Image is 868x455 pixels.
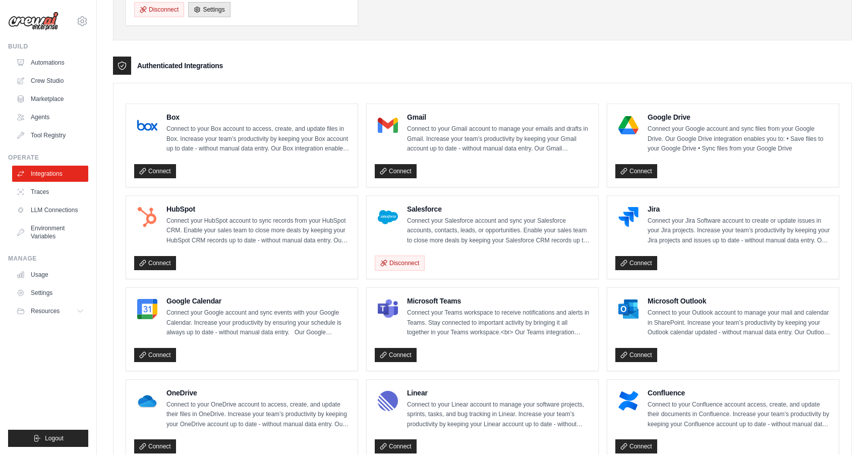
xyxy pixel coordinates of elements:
[378,207,398,227] img: Salesforce Logo
[648,388,831,398] h4: Confluence
[8,42,88,50] div: Build
[378,299,398,319] img: Microsoft Teams Logo
[618,391,639,411] img: Confluence Logo
[615,256,657,270] a: Connect
[407,124,590,154] p: Connect to your Gmail account to manage your emails and drafts in Gmail. Increase your team’s pro...
[648,112,831,122] h4: Google Drive
[12,109,88,125] a: Agents
[378,115,398,135] img: Gmail Logo
[137,391,157,411] img: OneDrive Logo
[648,296,831,306] h4: Microsoft Outlook
[375,439,417,453] a: Connect
[166,216,350,246] p: Connect your HubSpot account to sync records from your HubSpot CRM. Enable your sales team to clo...
[166,124,350,154] p: Connect to your Box account to access, create, and update files in Box. Increase your team’s prod...
[618,299,639,319] img: Microsoft Outlook Logo
[407,216,590,246] p: Connect your Salesforce account and sync your Salesforce accounts, contacts, leads, or opportunit...
[137,299,157,319] img: Google Calendar Logo
[134,256,176,270] a: Connect
[375,348,417,362] a: Connect
[407,204,590,214] h4: Salesforce
[134,2,184,17] button: Disconnect
[407,388,590,398] h4: Linear
[818,407,868,455] iframe: Chat Widget
[615,348,657,362] a: Connect
[648,124,831,154] p: Connect your Google account and sync files from your Google Drive. Our Google Drive integration e...
[615,164,657,178] a: Connect
[618,207,639,227] img: Jira Logo
[134,164,176,178] a: Connect
[615,439,657,453] a: Connect
[648,400,831,430] p: Connect to your Confluence account access, create, and update their documents in Confluence. Incr...
[45,434,64,442] span: Logout
[8,430,88,447] button: Logout
[407,112,590,122] h4: Gmail
[12,184,88,200] a: Traces
[648,308,831,338] p: Connect to your Outlook account to manage your mail and calendar in SharePoint. Increase your tea...
[648,216,831,246] p: Connect your Jira Software account to create or update issues in your Jira projects. Increase you...
[166,388,350,398] h4: OneDrive
[134,439,176,453] a: Connect
[166,296,350,306] h4: Google Calendar
[8,12,59,31] img: Logo
[12,202,88,218] a: LLM Connections
[407,400,590,430] p: Connect to your Linear account to manage your software projects, sprints, tasks, and bug tracking...
[12,55,88,71] a: Automations
[188,2,230,17] a: Settings
[12,285,88,301] a: Settings
[166,308,350,338] p: Connect your Google account and sync events with your Google Calendar. Increase your productivity...
[648,204,831,214] h4: Jira
[137,207,157,227] img: HubSpot Logo
[378,391,398,411] img: Linear Logo
[166,112,350,122] h4: Box
[31,307,60,315] span: Resources
[166,204,350,214] h4: HubSpot
[134,348,176,362] a: Connect
[375,164,417,178] a: Connect
[12,166,88,182] a: Integrations
[166,400,350,430] p: Connect to your OneDrive account to access, create, and update their files in OneDrive. Increase ...
[618,115,639,135] img: Google Drive Logo
[375,256,425,271] button: Disconnect
[8,255,88,263] div: Manage
[407,308,590,338] p: Connect your Teams workspace to receive notifications and alerts in Teams. Stay connected to impo...
[137,61,223,71] h3: Authenticated Integrations
[12,91,88,107] a: Marketplace
[12,127,88,143] a: Tool Registry
[12,303,88,319] button: Resources
[137,115,157,135] img: Box Logo
[407,296,590,306] h4: Microsoft Teams
[12,73,88,89] a: Crew Studio
[12,267,88,283] a: Usage
[8,154,88,162] div: Operate
[12,220,88,244] a: Environment Variables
